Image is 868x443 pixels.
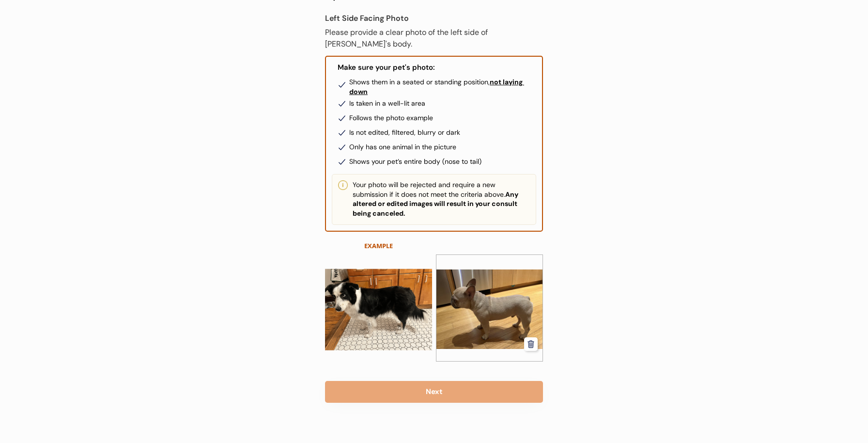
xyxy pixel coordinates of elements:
[349,113,536,123] div: Follows the photo example
[349,128,536,138] div: Is not edited, filtered, blurry or dark
[349,142,536,152] div: Only has one animal in the picture
[436,256,542,362] img: https%3A%2F%2Fb1fdecc9f5d32684efbb068259a22d3b.cdn.bubble.io%2Ff1755319099894x490524144151278640%...
[353,180,530,218] div: Your photo will be rejected and require a new submission if it does not meet the criteria above.
[349,78,524,96] u: not laying down
[325,254,432,362] img: SnickersResizedLeft.png
[325,13,543,24] div: Left Side Facing Photo
[349,99,536,109] div: Is taken in a well-lit area
[325,381,543,403] button: Next
[332,63,435,78] div: Make sure your pet's photo:
[349,78,536,96] div: Shows them in a seated or standing position,
[353,190,520,218] strong: Any altered or edited images will result in your consult being canceled.
[349,157,536,167] div: Shows your pet’s entire body (nose to tail)
[325,27,543,50] div: Please provide a clear photo of the left side of [PERSON_NAME]'s body.
[352,241,405,250] div: EXAMPLE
